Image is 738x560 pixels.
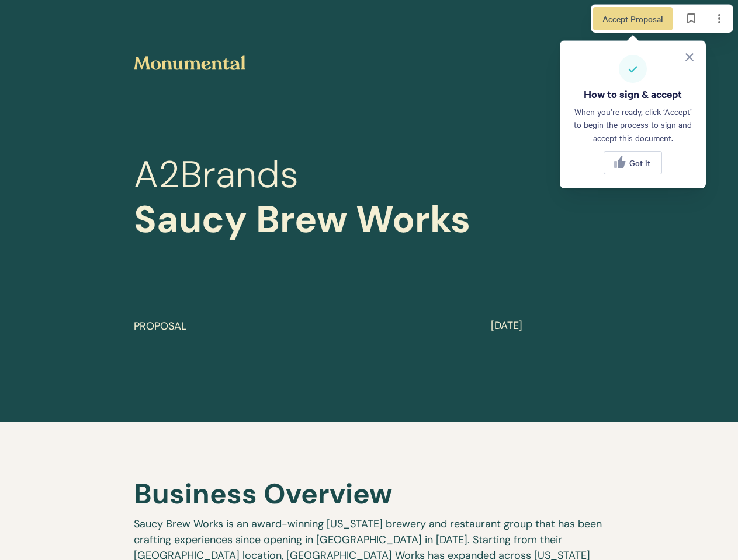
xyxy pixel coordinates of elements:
button: Got it [604,151,662,174]
span: Got it [629,158,650,167]
p: [DATE] [491,318,604,334]
img: jdpAWZPbEKfEJqo77ijPg1UPZyfSg0IzUxvwqA.png [134,55,245,70]
button: Page options [708,7,731,30]
h5: How to sign & accept [584,87,682,100]
span: Saucy Brew Works [134,195,470,244]
span: Business Overview [134,475,392,512]
span: When you’re ready, click ‘Accept’ to begin the process to sign and accept this document. [574,105,692,144]
p: PROPOSAL [134,303,473,334]
span: Accept Proposal [602,12,663,25]
h1: A2Brands [134,129,473,250]
button: Accept Proposal [593,7,673,30]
